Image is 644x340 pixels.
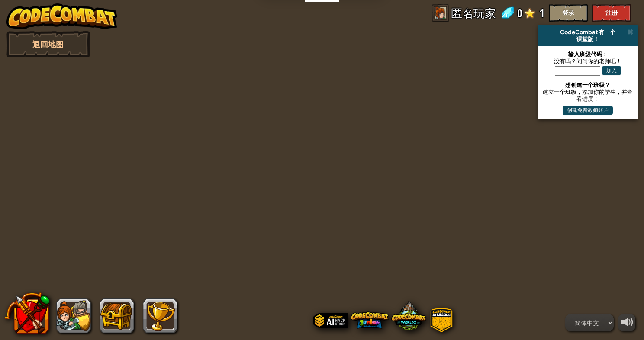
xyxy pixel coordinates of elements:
span: 匿名玩家 [451,4,496,22]
div: 建立一个班级，添加你的学生，并查看进度！ [542,88,633,102]
div: 想创建一个班级？ [542,81,633,88]
span: 0 [517,4,522,22]
button: 音量调节 [618,314,635,331]
div: 输入班级代码： [542,51,633,58]
a: Back to Map [6,31,90,57]
button: 注册 [592,4,631,22]
span: 1 [539,4,544,22]
button: 加入 [602,66,621,75]
button: 登录 [549,4,588,22]
select: Languages [565,314,614,331]
div: 课堂版！ [541,35,634,42]
img: CodeCombat - Learn how to code by playing a game [6,3,117,29]
button: 创建免费教师账户 [563,106,613,115]
div: CodeCombat 有一个 [541,29,634,35]
div: 没有吗？问问你的老师吧！ [542,58,633,64]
